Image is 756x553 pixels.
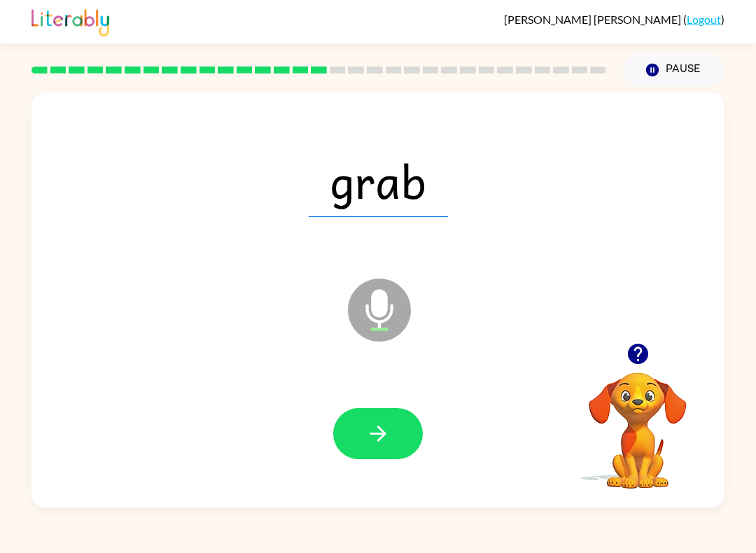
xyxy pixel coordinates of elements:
[568,351,708,491] video: Your browser must support playing .mp4 files to use Literably. Please try using another browser.
[687,13,721,26] a: Logout
[309,144,448,217] span: grab
[31,6,109,36] img: Literably
[504,13,724,26] div: ( )
[623,54,724,86] button: Pause
[504,13,683,26] span: [PERSON_NAME] [PERSON_NAME]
